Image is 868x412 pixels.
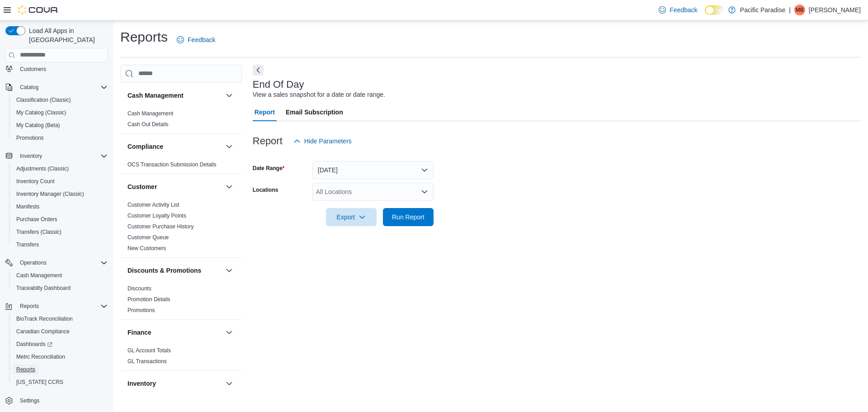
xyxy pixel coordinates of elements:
[20,66,46,73] span: Customers
[120,345,242,370] div: Finance
[16,190,84,198] span: Inventory Manager (Classic)
[9,94,111,106] button: Classification (Classic)
[13,120,108,131] span: My Catalog (Beta)
[253,65,264,76] button: Next
[13,201,43,212] a: Manifests
[9,132,111,144] button: Promotions
[304,137,352,146] span: Hide Parameters
[2,62,111,76] button: Customers
[705,15,705,15] span: Dark Mode
[16,341,52,348] span: Dashboards
[127,358,167,365] a: GL Transactions
[16,151,108,161] span: Inventory
[253,186,278,194] label: Locations
[120,199,242,257] div: Customer
[16,328,70,335] span: Canadian Compliance
[13,163,72,174] a: Adjustments (Classic)
[796,5,804,15] span: MB
[13,214,61,225] a: Purchase Orders
[13,270,108,281] span: Cash Management
[9,376,111,388] button: [US_STATE] CCRS
[383,208,434,226] button: Run Report
[127,212,186,219] span: Customer Loyalty Points
[326,208,377,226] button: Export
[9,282,111,294] button: Traceabilty Dashboard
[655,1,701,19] a: Feedback
[127,213,186,219] a: Customer Loyalty Points
[127,91,184,100] h3: Cash Management
[13,326,73,337] a: Canadian Compliance
[9,188,111,200] button: Inventory Manager (Classic)
[13,107,108,118] span: My Catalog (Classic)
[127,285,151,292] span: Discounts
[127,142,222,151] button: Compliance
[13,227,108,237] span: Transfers (Classic)
[9,313,111,325] button: BioTrack Reconciliation
[127,347,171,354] span: GL Account Totals
[9,162,111,175] button: Adjustments (Classic)
[16,82,42,93] button: Catalog
[16,284,71,292] span: Traceabilty Dashboard
[16,257,108,268] span: Operations
[120,283,242,319] div: Discounts & Promotions
[16,82,108,93] span: Catalog
[16,216,57,223] span: Purchase Orders
[16,315,73,322] span: BioTrack Reconciliation
[127,358,167,365] span: GL Transactions
[127,307,155,314] span: Promotions
[25,26,108,44] span: Load All Apps in [GEOGRAPHIC_DATA]
[16,203,39,210] span: Manifests
[9,350,111,363] button: Metrc Reconciliation
[13,133,108,143] span: Promotions
[224,90,235,101] button: Cash Management
[16,109,66,116] span: My Catalog (Classic)
[13,313,108,324] span: BioTrack Reconciliation
[224,265,235,276] button: Discounts & Promotions
[127,110,173,117] span: Cash Management
[9,338,111,350] a: Dashboards
[16,165,69,172] span: Adjustments (Classic)
[16,379,63,386] span: [US_STATE] CCRS
[13,377,108,388] span: Washington CCRS
[331,208,371,226] span: Export
[16,122,60,129] span: My Catalog (Beta)
[255,103,275,121] span: Report
[127,234,169,241] span: Customer Queue
[253,165,285,172] label: Date Range
[188,35,215,44] span: Feedback
[127,328,151,337] h3: Finance
[253,90,385,99] div: View a sales snapshot for a date or date range.
[13,95,75,105] a: Classification (Classic)
[16,228,61,236] span: Transfers (Classic)
[13,270,66,281] a: Cash Management
[127,91,222,100] button: Cash Management
[13,377,67,388] a: [US_STATE] CCRS
[13,326,108,337] span: Canadian Compliance
[290,132,355,150] button: Hide Parameters
[127,121,169,128] a: Cash Out Details
[127,121,169,128] span: Cash Out Details
[16,257,50,268] button: Operations
[16,64,50,75] a: Customers
[9,175,111,188] button: Inventory Count
[13,107,70,118] a: My Catalog (Classic)
[127,285,151,292] a: Discounts
[392,213,425,222] span: Run Report
[13,239,42,250] a: Transfers
[127,379,156,388] h3: Inventory
[173,31,219,49] a: Feedback
[13,351,108,362] span: Metrc Reconciliation
[9,269,111,282] button: Cash Management
[16,151,46,161] button: Inventory
[127,182,157,191] h3: Customer
[127,182,222,191] button: Customer
[127,328,222,337] button: Finance
[16,395,43,406] a: Settings
[224,327,235,338] button: Finance
[421,188,428,195] button: Open list of options
[127,379,222,388] button: Inventory
[789,5,791,15] p: |
[224,181,235,192] button: Customer
[794,5,805,15] div: Michael Bettencourt
[740,5,785,15] p: Pacific Paradise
